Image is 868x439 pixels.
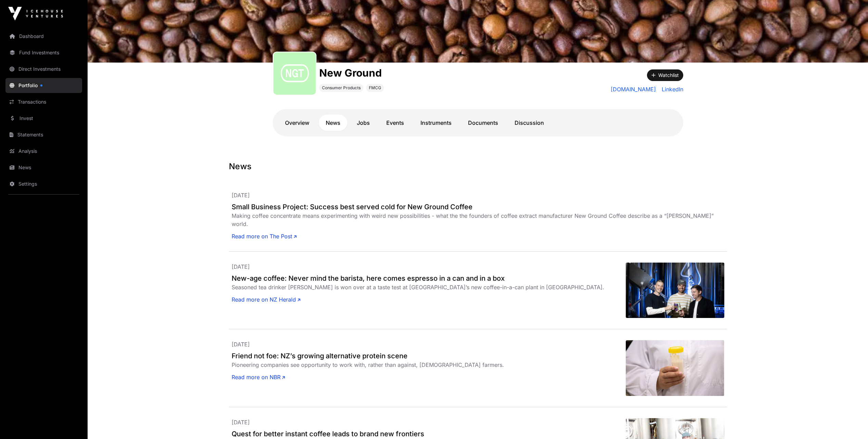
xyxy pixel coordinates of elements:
[232,361,626,369] div: Pioneering companies see opportunity to work with, rather than against, [DEMOGRAPHIC_DATA] farmers.
[278,115,316,131] a: Overview
[659,85,683,93] a: LinkedIn
[369,85,381,91] span: FMCG
[232,429,626,439] a: Quest for better instant coffee leads to brand new frontiers
[232,418,626,426] p: [DATE]
[647,69,683,81] button: Watchlist
[5,160,82,175] a: News
[319,67,384,79] h1: New Ground
[232,295,300,304] a: Read more on NZ Herald
[232,283,626,291] div: Seasoned tea drinker [PERSON_NAME] is won over at a taste test at [GEOGRAPHIC_DATA]’s new coffee-...
[319,115,347,131] a: News
[508,115,551,131] a: Discussion
[232,274,626,283] a: New-age coffee: Never mind the barista, here comes espresso in a can and in a box
[626,263,724,318] img: QM23YRLRYZFD7OG5QWFKJWSSCY.JPG
[229,161,727,172] h1: News
[626,340,724,396] img: alt-protein-in-lab-tube-web.jpeg
[379,115,411,131] a: Events
[5,78,82,93] a: Portfolio
[611,85,656,93] a: [DOMAIN_NAME]
[834,406,868,439] iframe: Chat Widget
[232,191,724,199] p: [DATE]
[5,29,82,44] a: Dashboard
[322,85,361,91] span: Consumer Products
[5,94,82,109] a: Transactions
[5,45,82,60] a: Fund Investments
[5,62,82,77] a: Direct Investments
[461,115,505,131] a: Documents
[5,111,82,126] a: Invest
[5,127,82,142] a: Statements
[276,55,313,92] img: Screenshot-2024-11-11-at-4.29.23%E2%80%AFPM.png
[232,340,626,348] p: [DATE]
[5,144,82,159] a: Analysis
[232,232,297,240] a: Read more on The Post
[232,212,724,228] div: Making coffee concentrate means experimenting with weird new possibilities - what the the founder...
[232,351,626,361] a: Friend not foe: NZ’s growing alternative protein scene
[278,115,678,131] nav: Tabs
[232,373,285,381] a: Read more on NBR
[350,115,377,131] a: Jobs
[232,202,724,212] a: Small Business Project: Success best served cold for New Ground Coffee
[414,115,458,131] a: Instruments
[232,263,626,271] p: [DATE]
[8,7,63,21] img: Icehouse Ventures Logo
[5,176,82,191] a: Settings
